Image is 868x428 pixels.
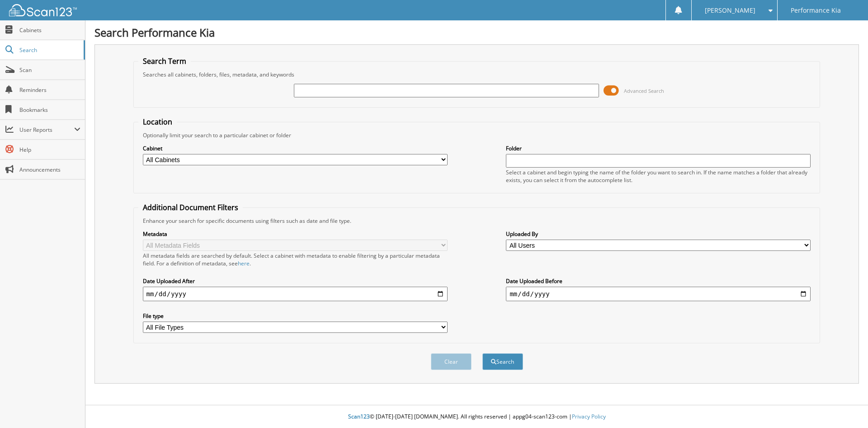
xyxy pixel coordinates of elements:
label: Date Uploaded Before [506,277,811,285]
h1: Search Performance Kia [94,25,859,40]
img: scan123-logo-white.svg [9,4,77,16]
span: Reminders [19,86,80,94]
div: Select a cabinet and begin typing the name of the folder you want to search in. If the name match... [506,168,811,184]
div: © [DATE]-[DATE] [DOMAIN_NAME]. All rights reserved | appg04-scan123-com | [85,406,868,428]
div: All metadata fields are searched by default. Select a cabinet with metadata to enable filtering b... [143,252,448,267]
label: File type [143,312,448,320]
legend: Search Term [138,56,191,66]
iframe: Chat Widget [823,385,868,428]
span: [PERSON_NAME] [705,8,755,13]
label: Folder [506,144,811,152]
label: Uploaded By [506,230,811,238]
div: Searches all cabinets, folders, files, metadata, and keywords [138,71,816,78]
legend: Location [138,117,177,127]
a: Privacy Policy [572,413,606,420]
span: Help [19,146,80,154]
span: Advanced Search [624,87,664,94]
button: Clear [431,353,472,370]
span: Bookmarks [19,106,80,114]
label: Cabinet [143,144,448,152]
input: end [506,287,811,301]
input: start [143,287,448,301]
span: Announcements [19,166,80,173]
div: Optionally limit your search to a particular cabinet or folder [138,131,816,139]
span: User Reports [19,126,74,134]
span: Cabinets [19,26,80,34]
button: Search [482,353,523,370]
div: Enhance your search for specific documents using filters such as date and file type. [138,217,816,225]
label: Date Uploaded After [143,277,448,285]
label: Metadata [143,230,448,238]
a: here [238,260,250,267]
legend: Additional Document Filters [138,202,243,212]
span: Scan123 [348,413,370,420]
span: Performance Kia [791,8,841,13]
span: Scan [19,66,80,74]
span: Search [19,46,79,54]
